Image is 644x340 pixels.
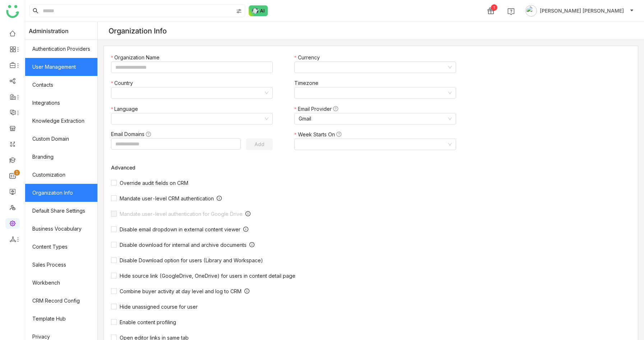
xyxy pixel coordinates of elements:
a: Sales Process [25,256,97,274]
img: avatar [525,5,537,17]
p: 1 [15,169,18,176]
a: Customization [25,166,97,184]
span: Mandate user-level CRM authentication [117,195,217,201]
a: Custom Domain [25,130,97,148]
nz-badge-sup: 1 [14,170,20,176]
span: [PERSON_NAME] [PERSON_NAME] [540,7,624,15]
a: Integrations [25,94,97,112]
label: Currency [294,54,323,62]
label: Language [111,105,142,113]
label: Email Domains [111,130,155,138]
nz-select-item: Gmail [299,113,452,124]
span: Mandate user-level authentication for Google Drive [117,211,245,217]
img: logo [6,5,19,18]
span: Enable content profiling [117,319,179,325]
button: Add [246,139,273,150]
span: Hide source link (GoogleDrive, OneDrive) for users in content detail page [117,273,298,279]
span: Disable download for internal and archive documents [117,242,249,248]
a: Organization Info [25,184,97,202]
a: Content Types [25,238,97,256]
span: Disable email dropdown in external content viewer [117,226,243,232]
a: Default Share Settings [25,202,97,220]
a: CRM Record Config [25,292,97,310]
a: Contacts [25,76,97,94]
div: 1 [491,4,497,11]
label: Country [111,79,137,87]
img: search-type.svg [236,8,242,14]
label: Organization Name [111,54,163,62]
span: Disable Download option for users (Library and Workspace) [117,257,266,263]
span: Combine buyer activity at day level and log to CRM [117,288,244,294]
button: [PERSON_NAME] [PERSON_NAME] [524,5,635,17]
a: User Management [25,58,97,76]
a: Workbench [25,274,97,292]
img: help.svg [507,8,515,15]
a: Knowledge Extraction [25,112,97,130]
a: Business Vocabulary [25,220,97,238]
div: Organization Info [109,27,167,35]
span: Override audit fields on CRM [117,180,191,186]
span: Hide unassigned course for user [117,304,201,310]
span: Administration [29,22,69,40]
a: Authentication Providers [25,40,97,58]
a: Branding [25,148,97,166]
img: ask-buddy-normal.svg [249,5,268,16]
a: Template Hub [25,310,97,328]
div: Advanced [111,164,470,171]
label: Week Starts On [294,131,345,139]
label: Timezone [294,79,322,87]
label: Email Provider [294,105,341,113]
